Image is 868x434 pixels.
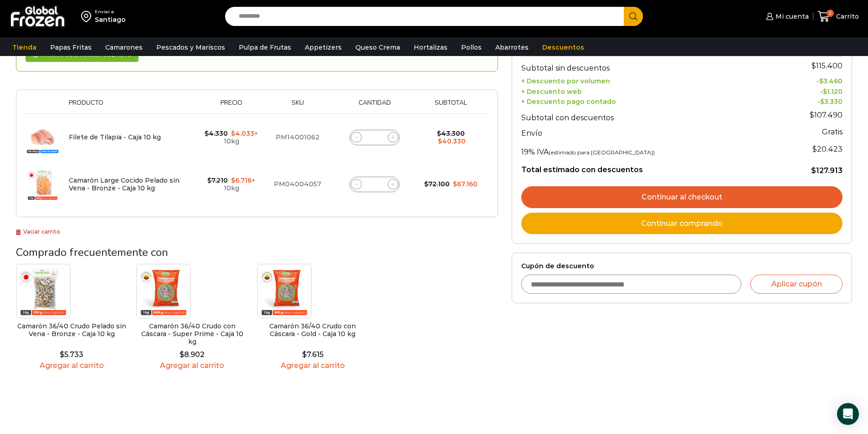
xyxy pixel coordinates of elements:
label: Cupón de descuento [521,262,842,270]
div: Santiago [95,15,126,24]
th: Envío [521,124,774,140]
h2: Camarón 36/40 Crudo con Cáscara - Super Prime - Caja 10 kg [136,322,247,345]
span: $ [180,350,184,359]
a: Filete de Tilapia - Caja 10 kg [69,133,161,141]
bdi: 4.033 [231,129,254,138]
a: Appetizers [300,39,346,56]
strong: Gratis [822,128,842,136]
bdi: 3.330 [820,97,842,106]
bdi: 1.120 [823,87,842,96]
span: Carrito [834,12,859,21]
td: - [774,85,842,96]
span: $ [820,97,824,106]
span: $ [823,87,827,96]
a: Vaciar carrito [16,228,60,235]
a: Camarones [101,39,147,56]
button: Aplicar cupón [750,275,842,294]
a: Hortalizas [409,39,452,56]
a: Pulpa de Frutas [234,39,296,56]
span: Comprado frecuentemente con [16,245,168,260]
span: $ [231,129,235,138]
span: Mi cuenta [773,12,809,21]
a: Mi cuenta [764,7,808,26]
a: Continuar comprando [521,213,842,235]
h2: Camarón 36/40 Crudo con Cáscara - Gold - Caja 10 kg [257,322,368,338]
a: Agregar al carrito [257,361,368,370]
span: $ [437,129,441,138]
a: Papas Fritas [46,39,96,56]
th: + Descuento por volumen [521,75,774,85]
th: Total estimado con descuentos [521,158,774,176]
bdi: 7.615 [302,350,324,359]
bdi: 72.100 [424,180,450,188]
a: Continuar al checkout [521,186,842,208]
span: $ [205,129,209,138]
a: Queso Crema [351,39,405,56]
th: Subtotal [418,99,484,113]
span: $ [810,111,814,119]
span: 2 [827,10,834,17]
th: Subtotal con descuentos [521,106,774,124]
small: (estimado para [GEOGRAPHIC_DATA]) [549,149,655,156]
span: $ [302,350,307,359]
span: $ [812,145,817,153]
bdi: 40.330 [438,137,466,145]
span: $ [60,350,64,359]
th: 19% IVA [521,140,774,158]
bdi: 107.490 [810,111,842,119]
a: Agregar al carrito [136,361,247,370]
span: $ [231,176,235,184]
a: Pollos [457,39,486,56]
span: $ [453,180,457,188]
th: Precio [199,99,264,113]
bdi: 115.400 [812,61,842,70]
td: - [774,75,842,85]
span: $ [207,176,211,184]
th: Subtotal sin descuentos [521,56,774,75]
th: Sku [264,99,332,113]
td: × 10kg [199,161,264,208]
a: Agregar al carrito [16,361,127,370]
span: $ [811,166,816,175]
th: + Descuento web [521,85,774,96]
bdi: 7.210 [207,176,228,184]
a: Camarón Large Cocido Pelado sin Vena - Bronze - Caja 10 kg [69,176,180,192]
td: × 10kg [199,114,264,161]
a: Tienda [8,39,41,56]
span: 20.423 [812,145,842,153]
h2: Camarón 36/40 Crudo Pelado sin Vena - Bronze - Caja 10 kg [16,322,127,338]
a: 2 Carrito [818,6,859,27]
a: Pescados y Mariscos [152,39,230,56]
span: $ [819,77,823,85]
bdi: 67.160 [453,180,478,188]
a: Descuentos [538,39,589,56]
bdi: 43.300 [437,129,465,138]
bdi: 6.716 [231,176,252,184]
input: Product quantity [368,131,381,144]
td: - [774,96,842,106]
span: $ [424,180,428,188]
a: Abarrotes [491,39,533,56]
td: PM04004057 [264,161,332,208]
div: Enviar a [95,9,126,15]
bdi: 127.913 [811,166,842,175]
th: Cantidad [331,99,418,113]
bdi: 8.902 [180,350,205,359]
bdi: 5.733 [60,350,83,359]
th: + Descuento pago contado [521,96,774,106]
bdi: 4.330 [205,129,228,138]
div: Open Intercom Messenger [837,403,859,425]
bdi: 3.460 [819,77,842,85]
th: Producto [64,99,199,113]
button: Search button [624,7,643,26]
span: $ [438,137,442,145]
td: PM14001062 [264,114,332,161]
input: Product quantity [368,178,381,191]
img: address-field-icon.svg [81,9,95,24]
span: $ [812,61,816,70]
